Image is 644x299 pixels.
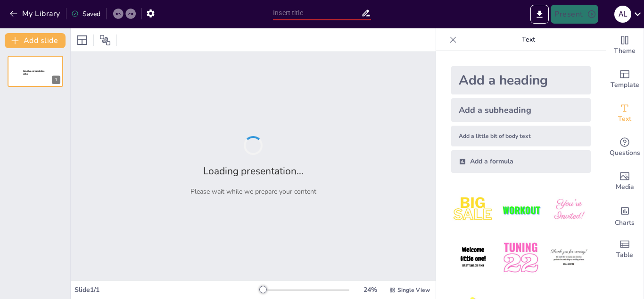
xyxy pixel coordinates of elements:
div: Add ready made slides [606,62,644,96]
button: My Library [7,6,64,21]
span: Text [618,114,631,124]
span: Single View [397,286,430,294]
div: 1 [52,76,60,84]
button: Add slide [5,33,66,48]
img: 4.jpeg [451,236,495,280]
p: Text [461,28,596,51]
span: Template [611,80,639,90]
img: 2.jpeg [499,188,543,232]
div: Add a table [606,232,644,266]
img: 1.jpeg [451,188,495,232]
span: Charts [615,218,635,228]
div: Add images, graphics, shapes or video [606,164,644,198]
span: Questions [610,148,640,158]
h2: Loading presentation... [203,164,304,178]
div: Add a little bit of body text [451,126,591,146]
div: 1 [8,56,63,87]
div: A L [614,6,631,23]
div: Add a formula [451,150,591,173]
div: Layout [74,33,90,48]
div: Add charts and graphs [606,198,644,232]
span: Sendsteps presentation editor [23,70,44,75]
img: 3.jpeg [547,188,591,232]
img: 6.jpeg [547,236,591,280]
button: Export to PowerPoint [530,5,549,24]
button: Present [551,5,598,24]
img: 5.jpeg [499,236,543,280]
span: Table [616,250,633,260]
div: Slide 1 / 1 [74,285,259,294]
div: Saved [71,9,100,18]
div: Change the overall theme [606,28,644,62]
div: Add a subheading [451,98,591,122]
div: Add text boxes [606,96,644,130]
span: Media [616,182,634,192]
span: Position [99,34,111,46]
input: Insert title [273,6,361,20]
button: A L [614,5,631,24]
div: Get real-time input from your audience [606,130,644,164]
span: Theme [614,46,636,56]
p: Please wait while we prepare your content [190,187,316,196]
div: Add a heading [451,66,591,94]
div: 24 % [359,285,381,294]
